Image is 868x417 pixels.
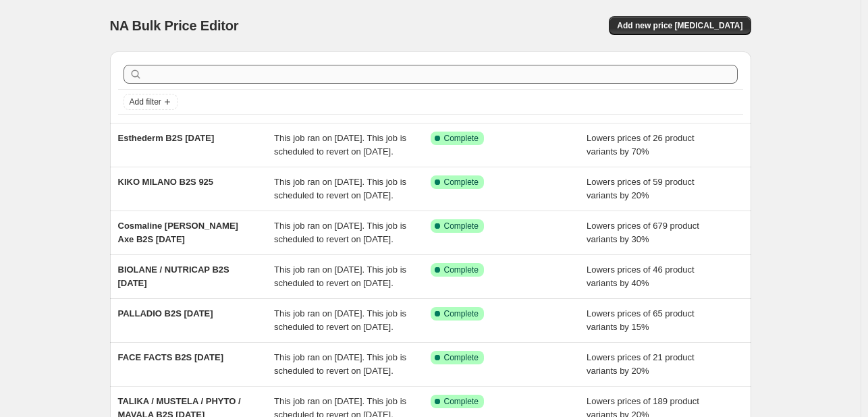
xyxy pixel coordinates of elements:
[118,308,213,318] span: PALLADIO B2S [DATE]
[110,18,239,33] span: NA Bulk Price Editor
[587,133,695,157] span: Lowers prices of 26 product variants by 70%
[130,96,161,107] span: Add filter
[274,265,406,288] span: This job ran on [DATE]. This job is scheduled to revert on [DATE].
[444,308,479,319] span: Complete
[444,396,479,407] span: Complete
[444,133,479,144] span: Complete
[118,352,224,362] span: FACE FACTS B2S [DATE]
[609,16,751,35] button: Add new price [MEDICAL_DATA]
[444,177,479,188] span: Complete
[274,308,406,332] span: This job ran on [DATE]. This job is scheduled to revert on [DATE].
[118,133,215,143] span: Esthederm B2S [DATE]
[444,221,479,231] span: Complete
[587,352,695,376] span: Lowers prices of 21 product variants by 20%
[118,265,229,288] span: BIOLANE / NUTRICAP B2S [DATE]
[274,221,406,244] span: This job ran on [DATE]. This job is scheduled to revert on [DATE].
[118,177,214,187] span: KIKO MILANO B2S 925
[587,308,695,332] span: Lowers prices of 65 product variants by 15%
[617,20,742,31] span: Add new price [MEDICAL_DATA]
[274,352,406,376] span: This job ran on [DATE]. This job is scheduled to revert on [DATE].
[124,94,178,110] button: Add filter
[274,133,406,157] span: This job ran on [DATE]. This job is scheduled to revert on [DATE].
[444,265,479,275] span: Complete
[274,177,406,200] span: This job ran on [DATE]. This job is scheduled to revert on [DATE].
[587,177,695,200] span: Lowers prices of 59 product variants by 20%
[118,221,238,244] span: Cosmaline [PERSON_NAME] Axe B2S [DATE]
[587,265,695,288] span: Lowers prices of 46 product variants by 40%
[587,221,699,244] span: Lowers prices of 679 product variants by 30%
[444,352,479,363] span: Complete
